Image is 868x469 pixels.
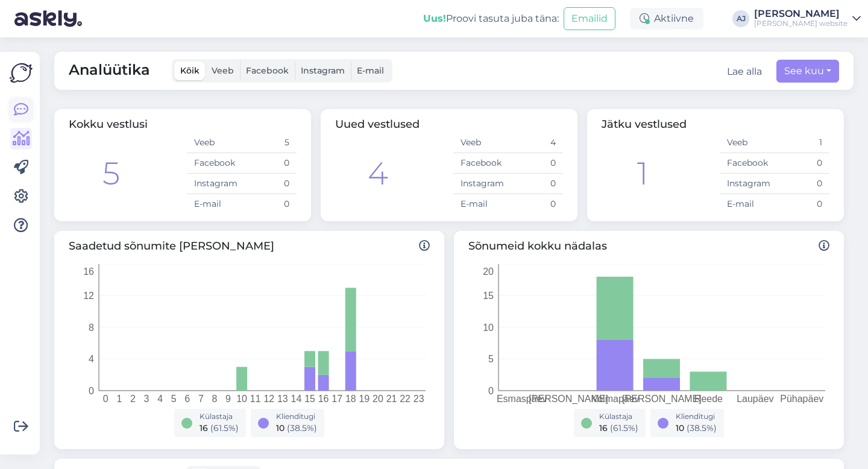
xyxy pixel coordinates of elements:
tspan: 17 [332,394,342,404]
tspan: 8 [89,323,94,333]
tspan: 4 [89,354,94,364]
tspan: 13 [277,394,288,404]
span: 10 [276,423,285,433]
span: Uued vestlused [335,118,420,131]
tspan: 4 [157,394,163,404]
tspan: 8 [212,394,218,404]
tspan: 19 [359,394,370,404]
div: 5 [102,150,120,197]
td: E-mail [720,194,775,215]
tspan: 9 [225,394,231,404]
td: Instagram [187,174,242,194]
tspan: 15 [304,394,315,404]
span: ( 38.5 %) [287,423,317,433]
div: Klienditugi [276,411,317,422]
span: Sõnumeid kokku nädalas [468,238,829,254]
div: Külastaja [599,411,638,422]
td: Instagram [453,174,508,194]
tspan: 15 [483,291,494,301]
tspan: 11 [250,394,261,404]
td: Facebook [453,153,508,174]
tspan: 14 [291,394,302,404]
tspan: 6 [184,394,190,404]
span: ( 61.5 %) [210,423,239,433]
tspan: 18 [345,394,356,404]
tspan: 0 [103,394,108,404]
tspan: 12 [263,394,274,404]
tspan: Laupäev [737,394,773,404]
span: Instagram [301,65,345,76]
div: 1 [637,150,648,197]
td: Facebook [187,153,242,174]
span: E-mail [357,65,384,76]
b: Uus! [423,13,446,24]
button: Emailid [564,7,615,30]
td: 0 [508,153,563,174]
tspan: Reede [694,394,723,404]
div: [PERSON_NAME] website [754,19,848,28]
div: Külastaja [200,411,239,422]
tspan: 2 [130,394,136,404]
tspan: 5 [488,354,494,364]
tspan: 10 [236,394,247,404]
td: 4 [508,133,563,153]
div: Klienditugi [676,411,717,422]
span: ( 61.5 %) [610,423,638,433]
td: 1 [775,133,829,153]
tspan: 20 [373,394,383,404]
a: [PERSON_NAME][PERSON_NAME] website [754,9,861,28]
tspan: 21 [386,394,397,404]
td: 5 [242,133,297,153]
div: Aktiivne [630,8,703,30]
tspan: 12 [83,291,94,301]
td: 0 [775,174,829,194]
tspan: 5 [171,394,177,404]
tspan: 23 [414,394,424,404]
div: 4 [368,150,388,197]
span: 16 [599,423,608,433]
div: AJ [732,10,749,27]
tspan: 1 [116,394,122,404]
td: 0 [508,174,563,194]
td: Veeb [187,133,242,153]
tspan: Pühapäev [780,394,823,404]
tspan: 10 [483,323,494,333]
td: 0 [775,153,829,174]
div: [PERSON_NAME] [754,9,848,19]
td: Veeb [453,133,508,153]
button: See kuu [776,60,839,83]
tspan: 0 [89,386,94,396]
tspan: 0 [488,386,494,396]
tspan: 22 [400,394,410,404]
span: Kokku vestlusi [69,118,148,131]
span: Jätku vestlused [602,118,687,131]
div: Proovi tasuta juba täna: [423,11,559,26]
td: 0 [242,174,297,194]
span: Facebook [246,65,289,76]
tspan: Esmaspäev [497,394,547,404]
td: 0 [775,194,829,215]
td: Facebook [720,153,775,174]
td: 0 [242,153,297,174]
td: Instagram [720,174,775,194]
tspan: 7 [198,394,204,404]
tspan: Kolmapäev [591,394,640,404]
span: Veeb [212,65,234,76]
span: 10 [676,423,684,433]
td: Veeb [720,133,775,153]
img: Askly Logo [10,61,33,84]
td: E-mail [187,194,242,215]
td: 0 [242,194,297,215]
button: Lae alla [727,65,762,79]
tspan: 16 [83,266,94,277]
tspan: 3 [144,394,149,404]
tspan: [PERSON_NAME] [529,394,608,404]
span: Saadetud sõnumite [PERSON_NAME] [69,238,430,254]
span: Kõik [180,65,200,76]
tspan: 20 [483,266,494,277]
span: Analüütika [69,59,150,83]
td: E-mail [453,194,508,215]
span: ( 38.5 %) [687,423,717,433]
tspan: 16 [318,394,329,404]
